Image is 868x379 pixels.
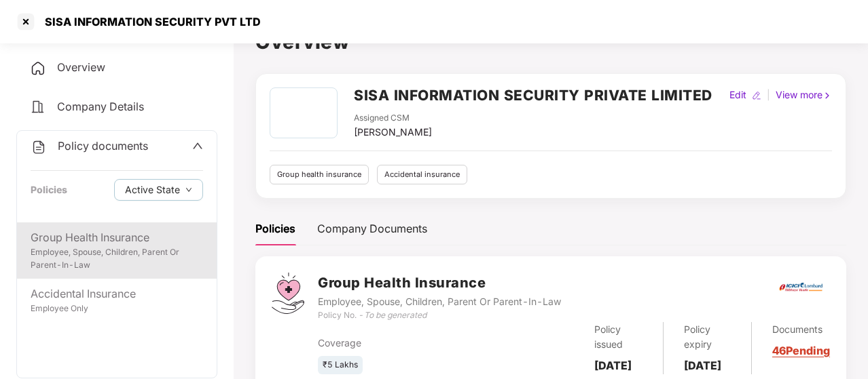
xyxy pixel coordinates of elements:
[318,273,561,294] h3: Group Health Insurance
[354,125,432,140] div: [PERSON_NAME]
[270,165,369,184] div: Group health insurance
[37,15,261,28] div: SISA INFORMATION SECURITY PVT LTD
[318,309,561,322] div: Policy No. -
[773,87,835,102] div: View more
[30,60,46,77] img: svg+xml;base64,PHN2ZyB4bWxucz0iaHR0cDovL3d3dy53My5vcmcvMjAwMC9zdmciIHdpZHRoPSIyNCIgaGVpZ2h0PSIyNC...
[752,91,761,100] img: editIcon
[364,310,427,320] i: To be generated
[31,302,203,315] div: Employee Only
[772,322,830,337] div: Documents
[318,356,363,374] div: ₹5 Lakhs
[31,229,203,246] div: Group Health Insurance
[57,100,144,113] span: Company Details
[764,87,773,102] div: |
[377,165,467,184] div: Accidental insurance
[318,336,488,351] div: Coverage
[31,139,47,155] img: svg+xml;base64,PHN2ZyB4bWxucz0iaHR0cDovL3d3dy53My5vcmcvMjAwMC9zdmciIHdpZHRoPSIyNCIgaGVpZ2h0PSIyNC...
[772,344,830,357] a: 46 Pending
[354,84,712,106] h2: SISA INFORMATION SECURITY PRIVATE LIMITED
[31,285,203,302] div: Accidental Insurance
[255,220,295,237] div: Policies
[31,182,67,197] div: Policies
[57,60,105,74] span: Overview
[125,182,180,197] span: Active State
[31,246,203,272] div: Employee, Spouse, Children, Parent Or Parent-In-Law
[318,294,561,309] div: Employee, Spouse, Children, Parent Or Parent-In-Law
[684,359,721,372] b: [DATE]
[192,140,203,151] span: up
[354,112,432,125] div: Assigned CSM
[727,87,749,102] div: Edit
[185,186,192,194] span: down
[58,139,148,153] span: Policy documents
[114,179,203,201] button: Active Statedown
[272,273,304,314] img: svg+xml;base64,PHN2ZyB4bWxucz0iaHR0cDovL3d3dy53My5vcmcvMjAwMC9zdmciIHdpZHRoPSI0Ny43MTQiIGhlaWdodD...
[317,220,427,237] div: Company Documents
[776,279,825,296] img: icici.png
[594,359,632,372] b: [DATE]
[684,322,731,352] div: Policy expiry
[822,91,832,100] img: rightIcon
[30,99,46,115] img: svg+xml;base64,PHN2ZyB4bWxucz0iaHR0cDovL3d3dy53My5vcmcvMjAwMC9zdmciIHdpZHRoPSIyNCIgaGVpZ2h0PSIyNC...
[594,322,642,352] div: Policy issued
